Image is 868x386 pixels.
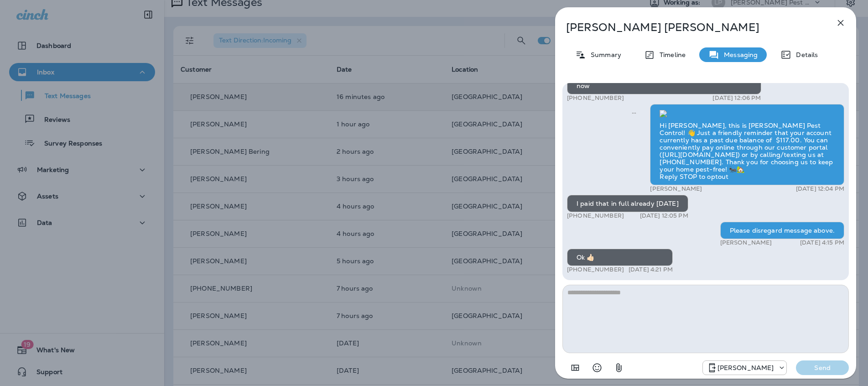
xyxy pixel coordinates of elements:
p: [PERSON_NAME] [717,364,774,371]
div: I paid that in full already [DATE] [567,195,688,212]
p: [PHONE_NUMBER] [567,212,624,219]
p: [PERSON_NAME] [PERSON_NAME] [566,21,815,34]
p: Summary [586,51,621,58]
button: Add in a premade template [566,359,584,377]
p: [PERSON_NAME] [720,239,772,246]
p: Details [791,51,818,58]
p: [DATE] 12:04 PM [796,185,844,193]
p: [DATE] 4:15 PM [800,239,844,246]
p: [PHONE_NUMBER] [567,94,624,102]
div: Ok 👍🏻 [567,249,673,266]
span: Sent [632,108,636,116]
button: Select an emoji [588,359,606,377]
div: Please disregard message above. [720,222,844,239]
p: [DATE] 12:06 PM [712,94,761,102]
div: +1 (504) 576-9603 [703,362,787,373]
p: [PHONE_NUMBER] [567,266,624,273]
p: [PERSON_NAME] [650,185,702,193]
p: Messaging [719,51,758,58]
p: [DATE] 4:21 PM [629,266,673,273]
img: twilio-download [660,110,667,117]
div: Hi [PERSON_NAME], this is [PERSON_NAME] Pest Control! 👋 Just a friendly reminder that your accoun... [650,104,844,185]
p: Timeline [655,51,686,58]
p: [DATE] 12:05 PM [640,212,688,219]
